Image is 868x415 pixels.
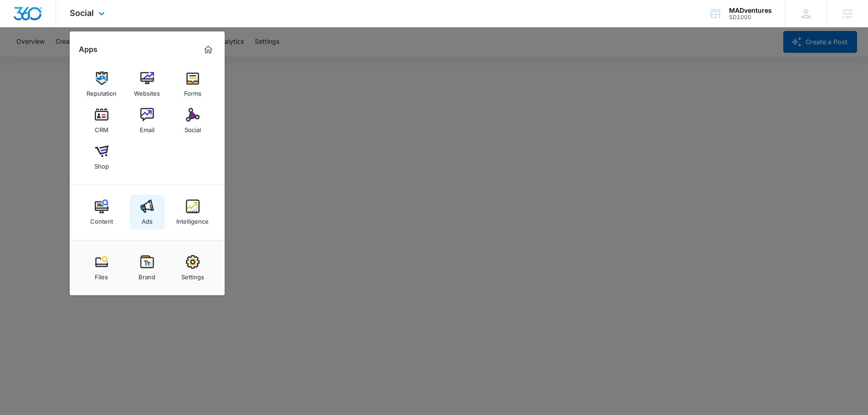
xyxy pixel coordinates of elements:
div: account id [729,14,772,20]
div: Forms [184,85,201,97]
div: Brand [139,269,155,281]
div: Content [90,213,113,225]
div: Email [140,122,154,133]
div: Intelligence [176,213,209,225]
a: Email [130,103,164,138]
div: Reputation [87,85,117,97]
a: Social [175,103,210,138]
div: Shop [94,158,109,170]
h2: Apps [79,45,98,54]
a: CRM [84,103,119,138]
div: account name [729,7,772,14]
a: Intelligence [175,195,210,230]
a: Ads [130,195,164,230]
span: Social [70,8,94,18]
a: Content [84,195,119,230]
a: Reputation [84,67,119,102]
a: Files [84,251,119,285]
a: Marketing 360® Dashboard [201,42,216,57]
a: Websites [130,67,164,102]
a: Shop [84,140,119,174]
div: Ads [142,213,153,225]
a: Settings [175,251,210,285]
div: Social [185,122,201,133]
div: Websites [134,85,160,97]
div: Files [95,269,108,281]
a: Forms [175,67,210,102]
div: CRM [95,122,108,133]
div: Settings [181,269,204,281]
a: Brand [130,251,164,285]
